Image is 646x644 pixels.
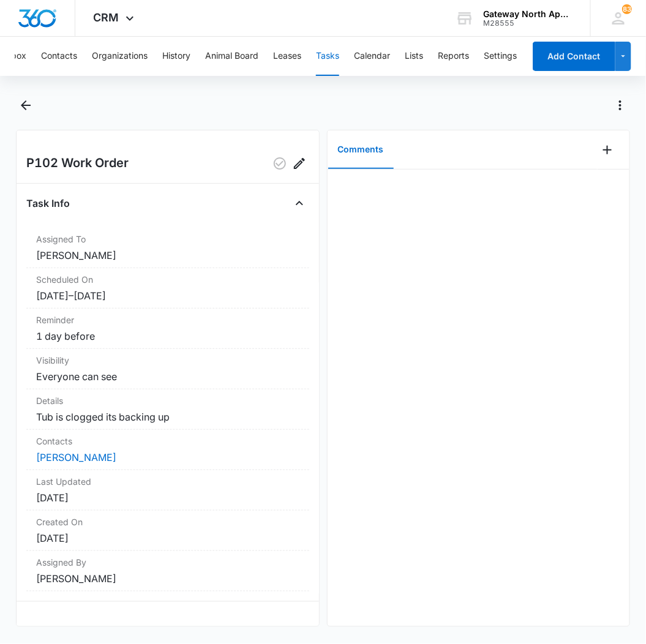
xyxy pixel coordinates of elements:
[354,37,390,76] button: Calendar
[92,37,148,76] button: Organizations
[533,42,615,71] button: Add Contact
[36,273,299,286] dt: Scheduled On
[36,451,116,463] a: [PERSON_NAME]
[26,154,129,173] h2: P102 Work Order
[622,4,632,14] span: 83
[622,4,632,14] div: notifications count
[26,430,309,470] div: Contacts[PERSON_NAME]
[26,196,70,211] h4: Task Info
[36,435,299,447] dt: Contacts
[26,511,309,551] div: Created On[DATE]
[36,233,299,245] dt: Assigned To
[36,288,299,303] dd: [DATE] – [DATE]
[610,95,630,115] button: Actions
[26,551,309,591] div: Assigned By[PERSON_NAME]
[41,37,77,76] button: Contacts
[26,389,309,430] div: DetailsTub is clogged its backing up
[36,313,299,326] dt: Reminder
[36,571,299,586] dd: [PERSON_NAME]
[36,515,299,528] dt: Created On
[273,37,301,76] button: Leases
[36,475,299,488] dt: Last Updated
[484,37,517,76] button: Settings
[290,193,309,213] button: Close
[36,354,299,367] dt: Visibility
[36,394,299,407] dt: Details
[405,37,423,76] button: Lists
[36,556,299,569] dt: Assigned By
[36,490,299,505] dd: [DATE]
[328,131,394,169] button: Comments
[483,19,573,28] div: account id
[26,309,309,349] div: Reminder1 day before
[36,531,299,545] dd: [DATE]
[26,349,309,389] div: VisibilityEveryone can see
[36,410,299,424] dd: Tub is clogged its backing up
[316,37,339,76] button: Tasks
[162,37,190,76] button: History
[16,95,35,115] button: Back
[290,154,309,173] button: Edit
[483,9,573,19] div: account name
[36,248,299,263] dd: [PERSON_NAME]
[26,470,309,511] div: Last Updated[DATE]
[598,140,617,160] button: Add Comment
[26,268,309,309] div: Scheduled On[DATE]–[DATE]
[438,37,469,76] button: Reports
[26,228,309,268] div: Assigned To[PERSON_NAME]
[36,329,299,343] dd: 1 day before
[94,11,119,24] span: CRM
[205,37,258,76] button: Animal Board
[36,369,299,384] dd: Everyone can see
